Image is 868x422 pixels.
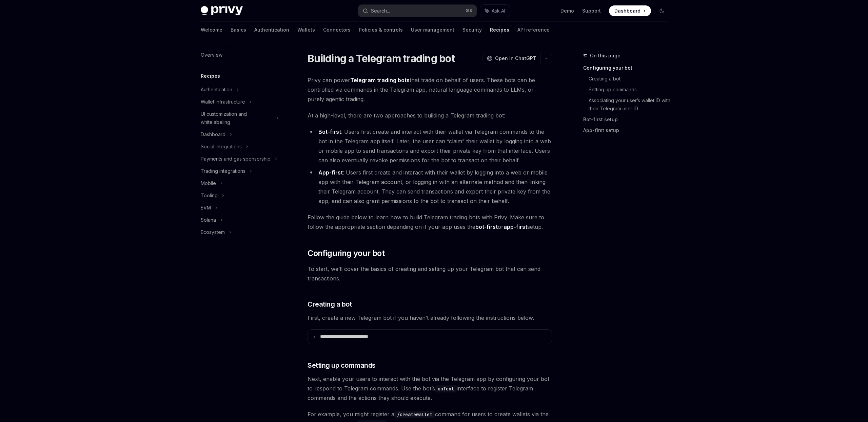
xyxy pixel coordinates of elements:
[614,7,640,14] span: Dashboard
[517,22,550,38] a: API reference
[201,130,225,139] div: Dashboard
[201,216,216,224] div: Solana
[308,127,552,165] li: : Users first create and interact with their wallet via Telegram commands to the bot in the Teleg...
[482,53,540,64] button: Open in ChatGPT
[504,223,527,230] strong: app-first
[201,6,243,16] img: dark logo
[308,213,552,232] span: Follow the guide below to learn how to build Telegram trading bots with Privy. Make sure to follo...
[201,98,245,106] div: Wallet infrastructure
[495,55,536,62] span: Open in ChatGPT
[490,22,509,38] a: Recipes
[308,248,384,259] span: Configuring your bot
[231,22,246,38] a: Basics
[308,361,376,370] span: Setting up commands
[323,22,351,38] a: Connectors
[350,77,410,84] strong: Telegram trading bots
[308,374,552,403] span: Next, enable your users to interact with the bot via the Telegram app by configuring your bot to ...
[656,5,667,16] button: Toggle dark mode
[492,7,505,14] span: Ask AI
[308,168,552,206] li: : Users first create and interact with their wallet by logging into a web or mobile app with thei...
[359,22,403,38] a: Policies & controls
[308,313,552,323] span: First, create a new Telegram bot if you haven’t already following the instructions below.
[254,22,289,38] a: Authentication
[462,22,482,38] a: Security
[201,22,222,38] a: Welcome
[318,169,343,176] a: App-first
[583,114,673,125] a: Bot-first setup
[201,143,242,151] div: Social integrations
[590,52,620,60] span: On this page
[318,128,341,135] a: Bot-first
[394,411,435,418] code: /createwallet
[308,75,552,104] span: Privy can power that trade on behalf of users. These bots can be controlled via commands in the T...
[297,22,315,38] a: Wallets
[411,22,454,38] a: User management
[589,73,673,84] a: Creating a bot
[609,5,651,16] a: Dashboard
[308,52,455,65] h1: Building a Telegram trading bot
[201,167,245,175] div: Trading integrations
[480,5,510,17] button: Ask AI
[308,111,552,120] span: At a high-level, there are two approaches to building a Telegram trading bot:
[195,49,282,61] a: Overview
[201,179,216,187] div: Mobile
[582,7,601,14] a: Support
[308,299,352,309] span: Creating a bot
[358,5,477,17] button: Search...⌘K
[466,8,473,14] span: ⌘ K
[201,191,218,200] div: Tooling
[201,72,220,80] h5: Recipes
[201,86,232,94] div: Authentication
[201,155,271,163] div: Payments and gas sponsorship
[201,204,211,212] div: EVM
[560,7,574,14] a: Demo
[308,264,552,283] span: To start, we’ll cover the basics of creating and setting up your Telegram bot that can send trans...
[371,7,390,15] div: Search...
[589,84,673,95] a: Setting up commands
[201,228,225,236] div: Ecosystem
[201,110,272,126] div: UI customization and whitelabeling
[318,169,343,176] strong: App-first
[583,62,673,73] a: Configuring your bot
[435,385,457,392] code: onText
[589,95,673,114] a: Associating your user’s wallet ID with their Telegram user ID
[201,51,222,59] div: Overview
[475,223,498,230] strong: bot-first
[583,125,673,136] a: App-first setup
